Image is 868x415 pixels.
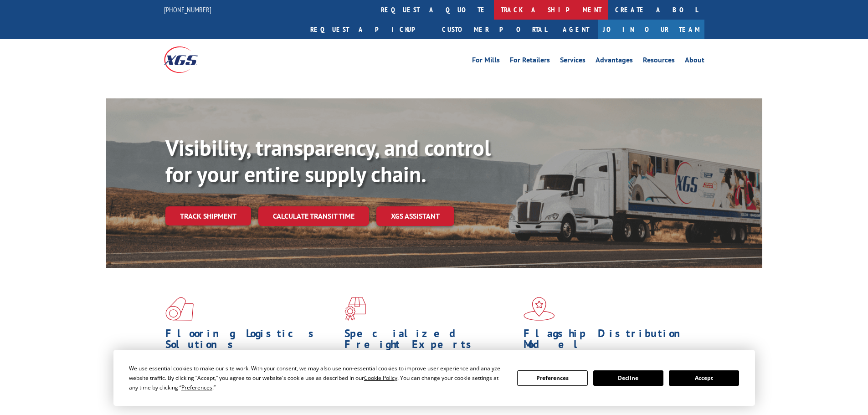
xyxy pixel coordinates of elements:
[164,5,211,14] a: [PHONE_NUMBER]
[344,297,366,321] img: xgs-icon-focused-on-flooring-red
[560,56,586,67] a: Services
[593,370,663,386] button: Decline
[435,20,554,39] a: Customer Portal
[643,56,675,67] a: Resources
[181,384,212,391] span: Preferences
[113,350,755,406] div: Cookie Consent Prompt
[517,370,587,386] button: Preferences
[258,206,369,226] a: Calculate transit time
[524,297,555,321] img: xgs-icon-flagship-distribution-model-red
[376,206,454,226] a: XGS ASSISTANT
[685,56,704,67] a: About
[510,56,550,67] a: For Retailers
[165,133,491,188] b: Visibility, transparency, and control for your entire supply chain.
[598,20,704,39] a: Join Our Team
[165,206,251,225] a: Track shipment
[554,20,598,39] a: Agent
[165,328,338,354] h1: Flooring Logistics Solutions
[303,20,435,39] a: Request a pickup
[344,328,517,354] h1: Specialized Freight Experts
[524,328,696,354] h1: Flagship Distribution Model
[129,364,506,392] div: We use essential cookies to make our site work. With your consent, we may also use non-essential ...
[364,374,397,382] span: Cookie Policy
[669,370,739,386] button: Accept
[596,56,633,67] a: Advantages
[165,297,194,321] img: xgs-icon-total-supply-chain-intelligence-red
[472,56,500,67] a: For Mills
